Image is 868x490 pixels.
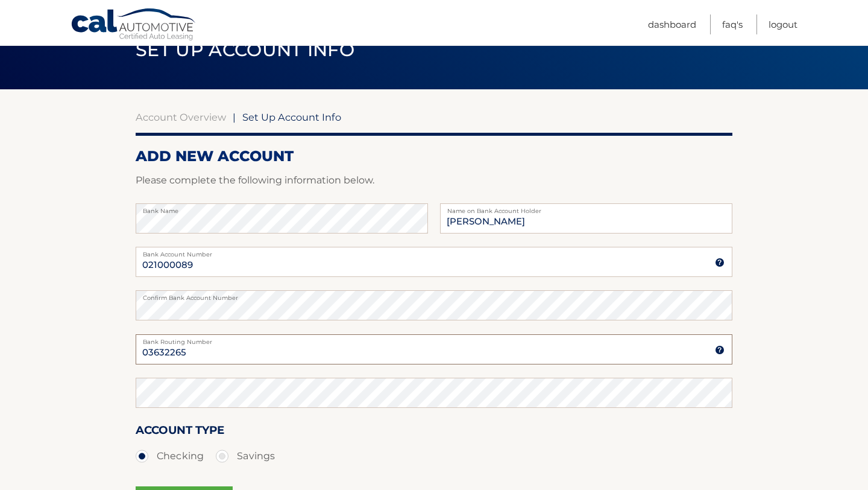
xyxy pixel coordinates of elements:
a: Logout [769,14,797,34]
span: | [233,111,236,123]
label: Bank Account Number [136,247,732,256]
input: Name on Account (Account Holder Name) [440,203,732,234]
p: Please complete the following information below. [136,172,732,189]
span: Set Up Account Info [242,111,341,123]
a: Account Overview [136,111,226,123]
a: Cal Automotive [71,8,197,43]
img: tooltip.svg [715,345,725,355]
label: Name on Bank Account Holder [440,203,732,213]
a: Dashboard [648,14,696,34]
input: Bank Routing Number [136,334,732,364]
label: Confirm Bank Account Number [136,290,732,300]
label: Bank Routing Number [136,334,732,344]
img: tooltip.svg [715,258,725,267]
label: Checking [136,444,204,468]
span: Set Up Account Info [136,39,354,61]
label: Account Type [136,421,224,444]
label: Savings [216,444,275,468]
label: Bank Name [136,203,428,213]
input: Bank Account Number [136,247,732,277]
h2: ADD NEW ACCOUNT [136,147,732,165]
a: FAQ's [722,14,743,34]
